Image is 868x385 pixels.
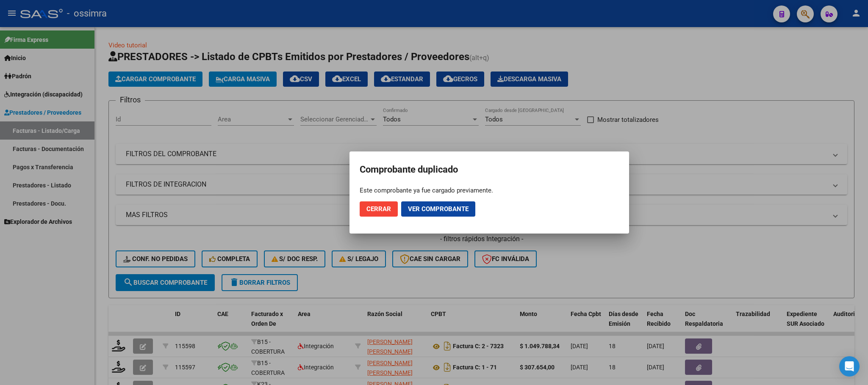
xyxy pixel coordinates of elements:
[360,162,619,178] h2: Comprobante duplicado
[366,205,391,213] span: Cerrar
[360,186,619,195] div: Este comprobante ya fue cargado previamente.
[839,356,860,377] div: Open Intercom Messenger
[401,201,475,217] button: Ver comprobante
[360,201,398,217] button: Cerrar
[408,205,469,213] span: Ver comprobante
